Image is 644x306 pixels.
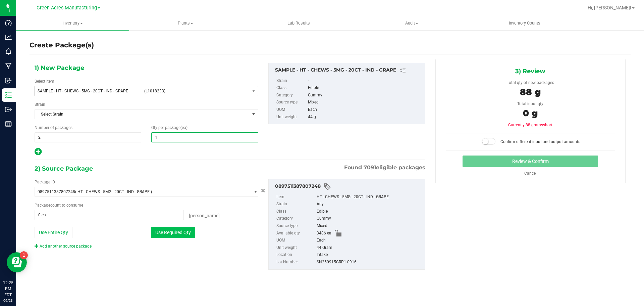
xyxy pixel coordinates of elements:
[250,187,258,196] span: select
[3,280,13,298] p: 12:25 PM EDT
[5,121,12,127] inline-svg: Reports
[468,16,581,30] a: Inventory Counts
[35,210,183,220] input: 0 ea
[5,48,12,55] inline-svg: Monitoring
[308,106,421,114] div: Each
[276,259,315,266] label: Lot Number
[276,106,307,114] label: UOM
[276,215,315,222] label: Category
[242,16,355,30] a: Lab Results
[500,20,549,26] span: Inventory Counts
[276,201,315,208] label: Strain
[308,114,421,121] div: 44 g
[259,186,267,196] button: Cancel button
[38,89,140,93] span: SAMPLE - HT - CHEWS - 5MG - 20CT - IND - GRAPE
[35,110,250,119] span: Select Strain
[16,16,129,30] a: Inventory
[588,5,631,10] span: Hi, [PERSON_NAME]!
[35,164,93,174] span: 2) Source Package
[308,99,421,106] div: Mixed
[520,87,541,97] span: 88 g
[364,164,376,171] span: 7091
[356,20,468,26] span: Audit
[129,16,242,30] a: Plants
[344,164,425,172] span: Found eligible packages
[276,237,315,244] label: UOM
[5,106,12,113] inline-svg: Outbound
[276,77,307,85] label: Strain
[276,114,307,121] label: Unit weight
[500,139,580,144] span: Confirm different input and output amounts
[35,203,83,208] span: Package to consume
[35,180,55,184] span: Package ID
[35,101,45,107] label: Strain
[317,208,422,215] div: Edible
[5,34,12,41] inline-svg: Analytics
[507,80,554,85] span: Total qty of new packages
[276,99,307,106] label: Source type
[317,251,422,259] div: Intake
[20,251,28,259] iframe: Resource center unread badge
[275,67,422,75] div: SAMPLE - HT - CHEWS - 5MG - 20CT - IND - GRAPE
[35,63,84,73] span: 1) New Package
[50,203,61,208] span: count
[508,123,552,127] span: Currently 88 grams
[317,230,331,237] span: 3486 ea
[5,92,12,98] inline-svg: Inventory
[523,108,538,119] span: 0 g
[35,244,92,249] a: Add another source package
[463,156,598,167] button: Review & Confirm
[276,193,315,201] label: Item
[144,89,247,93] span: (L1018233)
[189,213,220,218] span: [PERSON_NAME]
[75,189,152,194] span: ( HT - CHEWS - 5MG - 20CT - IND - GRAPE )
[276,92,307,99] label: Category
[276,208,315,215] label: Class
[250,86,258,96] span: select
[317,237,422,244] div: Each
[151,227,195,238] button: Use Required Qty
[275,183,422,191] div: 0897511387807248
[278,20,319,26] span: Lab Results
[35,125,72,130] span: Number of packages
[317,193,422,201] div: HT - CHEWS - 5MG - 20CT - IND - GRAPE
[515,66,545,76] span: 3) Review
[517,101,543,106] span: Total input qty
[35,133,141,142] input: 2
[16,20,129,26] span: Inventory
[317,215,422,222] div: Gummy
[35,151,42,156] span: Add new output
[317,244,422,252] div: 44 Gram
[35,78,54,84] label: Select Item
[151,125,187,130] span: Qty per package
[5,77,12,84] inline-svg: Inbound
[180,125,187,130] span: (ea)
[276,251,315,259] label: Location
[276,244,315,252] label: Unit weight
[7,252,27,272] iframe: Resource center
[3,298,13,303] p: 09/23
[355,16,468,30] a: Audit
[317,201,422,208] div: Any
[38,189,75,194] span: 0897511387807248
[308,77,421,85] div: -
[543,123,552,127] span: short
[5,63,12,70] inline-svg: Manufacturing
[308,92,421,99] div: Gummy
[35,227,72,238] button: Use Entire Qty
[308,84,421,92] div: Edible
[276,230,315,237] label: Available qty
[129,20,242,26] span: Plants
[276,84,307,92] label: Class
[317,222,422,230] div: Mixed
[30,40,94,50] h4: Create Package(s)
[5,19,12,26] inline-svg: Dashboard
[317,259,422,266] div: SN250915GRP1-0916
[37,5,97,11] span: Green Acres Manufacturing
[276,222,315,230] label: Source type
[250,110,258,119] span: select
[524,171,537,176] a: Cancel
